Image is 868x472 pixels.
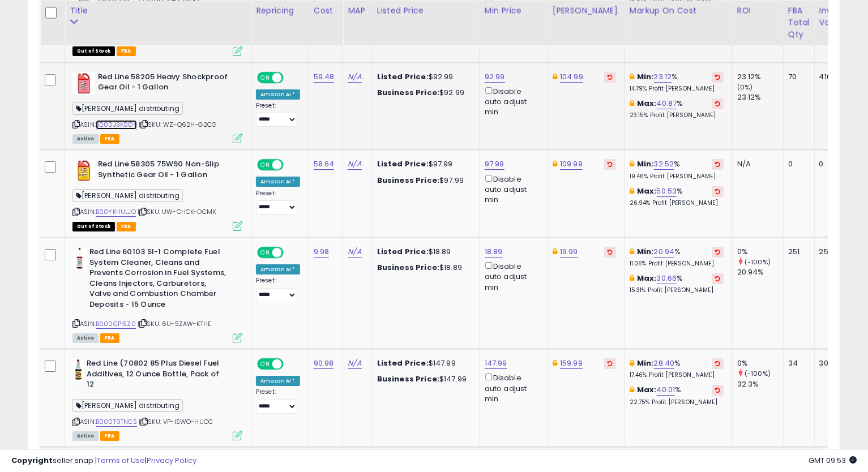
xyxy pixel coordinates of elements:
a: 104.99 [560,71,583,83]
div: % [630,98,724,119]
a: 109.99 [560,158,583,170]
p: 22.75% Profit [PERSON_NAME] [630,398,724,406]
img: 41CMK3d1hCL._SL40_.jpg [72,72,95,95]
span: All listings currently available for purchase on Amazon [72,333,99,343]
div: % [630,247,724,268]
div: 3093.32 [819,358,851,368]
a: 32.52 [654,158,674,170]
div: 23.12% [737,72,783,82]
a: 9.98 [314,246,330,258]
div: Preset: [256,190,300,215]
div: $18.89 [377,247,471,257]
a: N/A [348,158,361,170]
a: 40.01 [657,384,675,396]
div: % [630,385,724,406]
b: Max: [637,98,657,109]
span: OFF [282,248,300,258]
img: 412GQ6-avvL._SL40_.jpg [72,159,95,182]
p: 17.46% Profit [PERSON_NAME] [630,371,724,379]
span: All listings currently available for purchase on Amazon [72,431,99,441]
b: Min: [637,358,654,368]
a: Terms of Use [97,455,145,466]
a: 28.40 [654,358,675,369]
span: FBA [100,134,119,144]
b: Max: [637,186,657,196]
a: 58.64 [314,158,335,170]
a: B00YKHULJO [96,207,136,217]
small: (-100%) [745,258,771,267]
span: All listings that are currently out of stock and unavailable for purchase on Amazon [72,222,115,231]
a: 23.12 [654,71,672,83]
a: N/A [348,71,361,83]
div: Disable auto adjust min [485,173,539,205]
div: % [630,72,724,93]
b: Max: [637,384,657,395]
span: OFF [282,359,300,369]
div: seller snap | | [11,456,196,466]
b: Business Price: [377,374,439,384]
div: Amazon AI * [256,264,300,274]
span: | SKU: UW-CHCK-DCMX [138,207,216,216]
div: ASIN: [72,159,242,230]
span: All listings that are currently out of stock and unavailable for purchase on Amazon [72,46,115,56]
div: $97.99 [377,159,471,169]
p: 11.06% Profit [PERSON_NAME] [630,260,724,268]
span: [PERSON_NAME] distributing [72,189,183,202]
span: [PERSON_NAME] distributing [72,399,183,412]
p: 19.46% Profit [PERSON_NAME] [630,173,724,181]
a: 20.94 [654,246,675,258]
div: 0% [737,247,783,257]
a: Privacy Policy [147,455,196,466]
div: [PERSON_NAME] [553,5,620,16]
div: Title [70,5,246,16]
img: 41SA2Hh8wPL._SL40_.jpg [72,358,84,381]
div: 0 [819,159,851,169]
span: FBA [117,46,136,56]
b: Min: [637,71,654,82]
span: ON [258,359,272,369]
p: 23.15% Profit [PERSON_NAME] [630,111,724,119]
b: Red Line 60103 SI-1 Complete Fuel System Cleaner, Cleans and Prevents Corrosion in Fuel Systems, ... [89,247,227,312]
b: Red Line (70802 85 Plus Diesel Fuel Additives, 12 Ounce Bottle, Pack of 12 [87,358,224,393]
a: 147.99 [485,358,507,369]
div: Min Price [485,5,543,16]
b: Listed Price: [377,246,429,257]
div: $18.89 [377,263,471,273]
div: ASIN: [72,72,242,143]
b: Max: [637,273,657,284]
span: ON [258,160,272,170]
p: 15.31% Profit [PERSON_NAME] [630,286,724,294]
div: Inv. value [819,5,855,28]
a: 19.99 [560,246,578,258]
div: ASIN: [72,247,242,341]
div: MAP [348,5,367,16]
div: Repricing [256,5,304,16]
div: 0% [737,358,783,368]
span: | SKU: VP-ISWO-HUOC [139,417,213,426]
div: N/A [737,159,775,169]
span: [PERSON_NAME] distributing [72,102,183,115]
span: | SKU: WZ-Q62H-G2CG [139,120,216,129]
div: Amazon AI * [256,89,300,100]
div: 34 [788,358,806,368]
a: 30.66 [657,273,677,284]
span: OFF [282,72,300,82]
div: 0 [788,159,806,169]
a: 50.53 [657,186,677,197]
div: Amazon AI * [256,177,300,187]
a: B000CPI5Z0 [96,319,136,329]
b: Business Price: [377,87,439,98]
div: Listed Price [377,5,475,16]
div: $97.99 [377,175,471,186]
b: Listed Price: [377,158,429,169]
span: FBA [100,333,119,343]
span: ON [258,72,272,82]
div: 23.12% [737,92,783,102]
div: 70 [788,72,806,82]
div: Cost [314,5,339,16]
a: B000J3K0OY [96,120,137,130]
div: Markup on Cost [630,5,728,16]
div: % [630,358,724,379]
a: 59.48 [314,71,335,83]
p: 26.94% Profit [PERSON_NAME] [630,199,724,207]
